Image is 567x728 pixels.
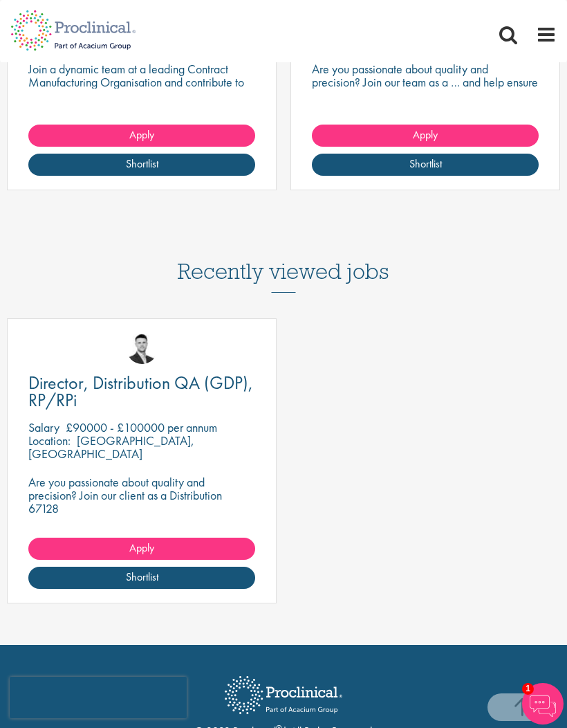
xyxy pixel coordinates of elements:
a: Apply [28,538,255,560]
iframe: reCAPTCHA [10,677,187,718]
p: £90000 - £100000 per annum [66,419,217,435]
span: Director, Distribution QA (GDP), RP/RPi [28,371,253,412]
span: 1 [522,683,534,695]
span: Apply [129,540,154,555]
p: Are you passionate about quality and precision? Join our team as a … and help ensure top-tier sta... [312,62,539,102]
a: Apply [28,125,255,147]
a: Shortlist [28,154,255,176]
span: Location: [28,433,71,448]
a: Director, Distribution QA (GDP), RP/RPi [28,374,255,409]
span: Apply [413,127,438,142]
span: Salary [28,419,59,435]
p: Are you passionate about quality and precision? Join our client as a Distribution Director and he... [28,475,255,528]
a: Apply [312,125,539,147]
img: Joshua Godden [127,333,158,364]
span: Apply [129,127,154,142]
img: Proclinical Recruitment [214,666,353,724]
a: Shortlist [28,567,255,589]
h3: Recently viewed jobs [178,225,389,293]
p: 67128 [28,502,255,515]
a: Shortlist [312,154,539,176]
p: [GEOGRAPHIC_DATA], [GEOGRAPHIC_DATA] [28,433,194,462]
img: Chatbot [522,683,564,725]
